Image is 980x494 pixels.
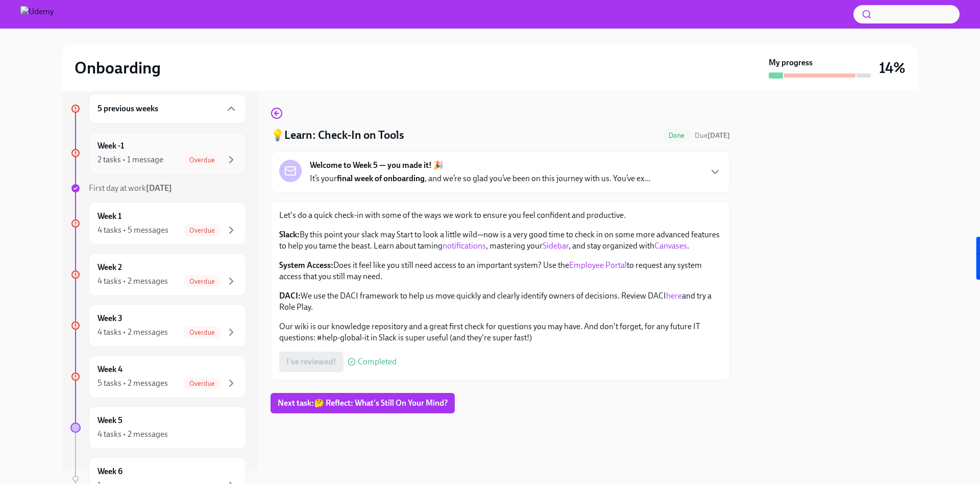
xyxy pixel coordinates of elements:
[707,131,730,140] strong: [DATE]
[70,202,246,245] a: Week 14 tasks • 5 messagesOverdue
[663,132,691,139] span: Done
[89,94,246,123] div: 5 previous weeks
[279,260,721,282] p: Does it feel like you still need access to an important system? Use the to request any system acc...
[310,160,444,171] strong: Welcome to Week 5 — you made it! 🎉
[70,253,246,296] a: Week 24 tasks • 2 messagesOverdue
[97,276,168,287] div: 4 tasks • 2 messages
[70,304,246,347] a: Week 34 tasks • 2 messagesOverdue
[20,6,54,22] img: Udemy
[666,291,682,301] a: here
[271,393,455,413] button: Next task:🤔 Reflect: What's Still On Your Mind?
[183,156,221,164] span: Overdue
[337,174,425,183] strong: final week of onboarding
[97,466,122,477] h6: Week 6
[97,327,168,338] div: 4 tasks • 2 messages
[279,210,721,221] p: Let's do a quick check-in with some of the ways we work to ensure you feel confident and productive.
[97,225,168,236] div: 4 tasks • 5 messages
[183,380,221,387] span: Overdue
[279,321,721,343] p: Our wiki is our knowledge repository and a great first check for questions you may have. And don'...
[70,183,246,194] a: First day at work[DATE]
[769,57,813,68] strong: My progress
[70,406,246,449] a: Week 54 tasks • 2 messages
[75,58,161,78] h2: Onboarding
[271,128,404,143] h4: 💡Learn: Check-In on Tools
[183,329,221,336] span: Overdue
[879,59,905,77] h3: 14%
[146,183,172,193] strong: [DATE]
[97,378,168,389] div: 5 tasks • 2 messages
[97,211,121,222] h6: Week 1
[695,131,730,140] span: August 16th, 2025 10:00
[97,313,122,324] h6: Week 3
[97,364,122,375] h6: Week 4
[695,131,730,140] span: Due
[279,291,301,301] strong: DACI:
[97,154,163,165] div: 2 tasks • 1 message
[279,260,333,270] strong: System Access:
[279,230,300,239] strong: Slack:
[279,229,721,252] p: By this point your slack may Start to look a little wild—now is a very good time to check in on s...
[543,241,569,251] a: Sidebar
[70,132,246,175] a: Week -12 tasks • 1 messageOverdue
[97,429,168,440] div: 4 tasks • 2 messages
[97,415,122,426] h6: Week 5
[278,398,448,408] span: Next task : 🤔 Reflect: What's Still On Your Mind?
[89,183,172,193] span: First day at work
[183,278,221,285] span: Overdue
[279,290,721,313] p: We use the DACI framework to help us move quickly and clearly identify owners of decisions. Revie...
[97,103,158,114] h6: 5 previous weeks
[569,260,627,270] a: Employee Portal
[358,358,397,366] span: Completed
[183,227,221,234] span: Overdue
[70,355,246,398] a: Week 45 tasks • 2 messagesOverdue
[97,480,134,491] div: 1 message
[97,262,122,273] h6: Week 2
[654,241,687,251] a: Canvases
[97,140,124,152] h6: Week -1
[310,173,650,184] p: It’s your , and we’re so glad you’ve been on this journey with us. You’ve ex...
[443,241,486,251] a: notifications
